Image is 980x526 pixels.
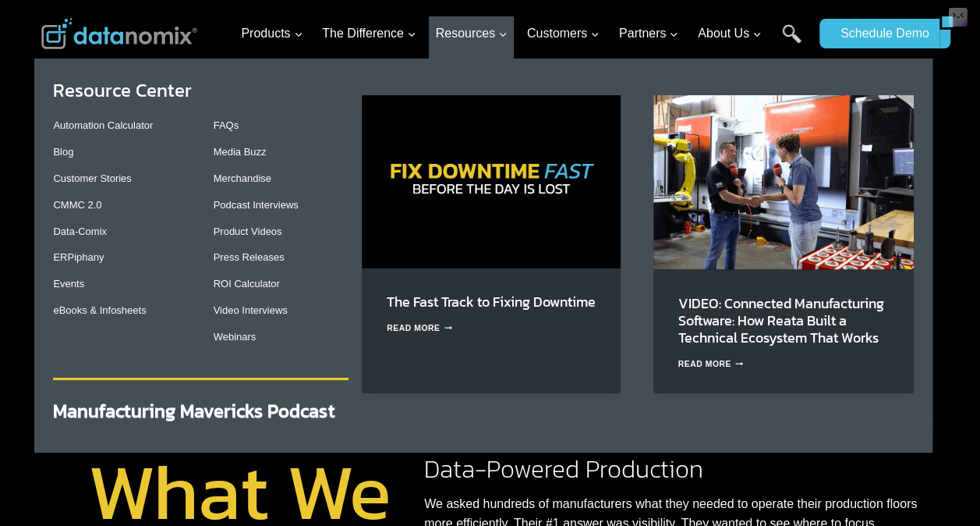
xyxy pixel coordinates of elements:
[241,23,302,44] span: Products
[214,119,239,131] a: FAQs
[214,172,271,184] a: Merchandise
[214,199,299,211] a: Podcast Interviews
[387,324,452,332] a: Read More
[436,23,508,44] span: Resources
[41,18,197,49] img: Datanomix
[53,76,192,104] a: Resource Center
[214,146,267,158] a: Media Buzz
[214,304,288,316] a: Video Interviews
[678,293,884,348] a: VIDEO: Connected Manufacturing Software: How Reata Built a Technical Ecosystem That Works
[678,360,744,368] a: Read More
[653,95,915,269] img: Reata’s Connected Manufacturing Software Ecosystem
[424,450,703,488] span: Data-Powered Production
[782,24,801,59] a: Search
[53,397,334,425] a: Manufacturing Mavericks Podcast
[214,331,256,343] a: Webinars
[819,19,939,48] a: Schedule Demo
[53,172,131,184] a: Customer Stories
[214,278,280,290] a: ROI Calculator
[698,23,762,44] span: About Us
[362,95,621,268] img: Tackle downtime in real time. See how Datanomix Fast Track gives manufacturers instant visibility...
[214,226,282,237] a: Product Videos
[53,251,104,263] a: ERPiphany
[619,23,678,44] span: Partners
[53,146,73,158] a: Blog
[235,9,812,59] nav: Primary Navigation
[527,23,600,44] span: Customers
[53,199,101,211] a: CMMC 2.0
[53,304,146,316] a: eBooks & Infosheets
[53,278,84,290] a: Events
[53,226,107,237] a: Data-Comix
[214,251,285,263] a: Press Releases
[322,23,416,44] span: The Difference
[53,119,153,131] a: Automation Calculator
[387,291,596,312] a: The Fast Track to Fixing Downtime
